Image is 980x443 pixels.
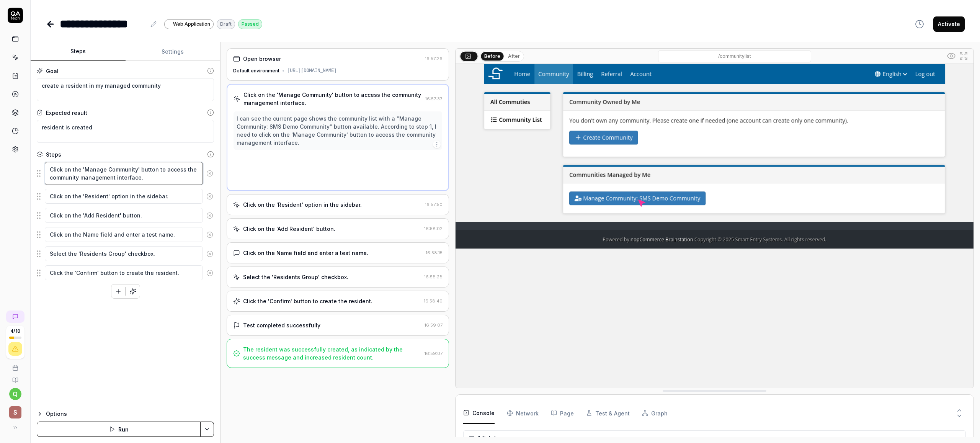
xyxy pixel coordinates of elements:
[425,351,443,356] time: 16:59:07
[243,91,422,107] div: Click on the 'Manage Community' button to access the community management interface.
[9,388,21,400] button: q
[46,109,87,117] div: Expected result
[456,64,973,388] img: Screenshot
[46,409,214,418] div: Options
[243,345,421,361] div: The resident was successfully created, as indicated by the success message and increased resident...
[37,246,214,262] div: Suggestions
[37,162,214,185] div: Suggestions
[243,297,372,305] div: Click the 'Confirm' button to create the resident.
[9,406,21,418] span: S
[243,249,368,257] div: Click on the Name field and enter a test name.
[203,265,217,281] button: Remove step
[46,67,59,75] div: Goal
[463,402,495,424] button: Console
[37,409,214,418] button: Options
[243,55,281,63] div: Open browser
[6,311,24,323] a: New conversation
[37,265,214,281] div: Suggestions
[46,150,61,159] div: Steps
[203,246,217,262] button: Remove step
[425,96,442,101] time: 16:57:37
[173,21,210,28] span: Web Application
[164,19,214,29] a: Web Application
[424,274,443,280] time: 16:58:28
[10,329,20,333] span: 4 / 10
[933,16,965,32] button: Activate
[551,402,574,424] button: Page
[586,402,630,424] button: Test & Agent
[507,402,539,424] button: Network
[243,225,335,233] div: Click on the 'Add Resident' button.
[3,371,27,383] a: Documentation
[957,50,970,62] button: Open in full screen
[31,43,126,61] button: Steps
[287,67,337,74] div: [URL][DOMAIN_NAME]
[481,52,503,60] button: Before
[505,52,523,60] button: After
[424,298,443,304] time: 16:58:40
[203,227,217,242] button: Remove step
[243,273,348,281] div: Select the 'Residents Group' checkbox.
[37,422,201,437] button: Run
[3,400,27,420] button: S
[37,227,214,243] div: Suggestions
[642,402,668,424] button: Graph
[203,166,217,181] button: Remove step
[237,114,439,147] div: I can see the current page shows the community list with a "Manage Community: SMS Demo Community"...
[37,188,214,204] div: Suggestions
[425,56,443,61] time: 16:57:26
[203,208,217,223] button: Remove step
[910,16,929,32] button: View version history
[126,43,220,61] button: Settings
[37,208,214,224] div: Suggestions
[243,321,320,329] div: Test completed successfully
[425,322,443,328] time: 16:59:07
[217,19,235,29] div: Draft
[243,201,362,209] div: Click on the 'Resident' option in the sidebar.
[203,189,217,204] button: Remove step
[238,19,262,29] div: Passed
[945,50,957,62] button: Show all interative elements
[426,250,443,255] time: 16:58:15
[424,226,443,231] time: 16:58:02
[3,359,27,371] a: Book a call with us
[425,202,443,207] time: 16:57:50
[233,67,279,74] div: Default environment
